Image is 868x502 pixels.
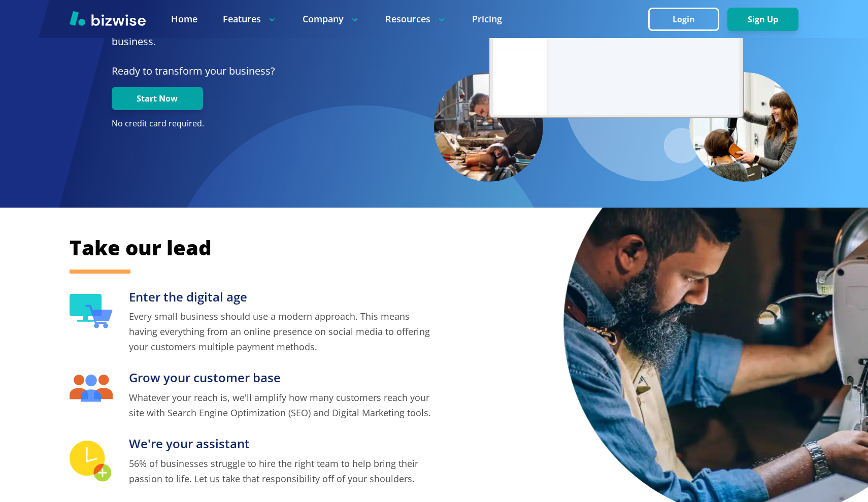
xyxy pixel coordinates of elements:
p: Ready to transform your business? [112,63,392,79]
p: Features [223,13,277,25]
h2: Take our lead [70,234,798,261]
button: Login [648,8,719,31]
h3: We're your assistant [129,436,434,452]
a: Login [648,15,727,24]
button: Sign Up [727,8,798,31]
button: Start Now [112,87,203,110]
p: Every small business should use a modern approach. This means having everything from an online pr... [129,309,434,354]
a: Home [171,13,197,25]
h3: Enter the digital age [129,289,434,306]
p: Company [303,13,360,25]
a: Pricing [472,13,502,25]
p: 56% of businesses struggle to hire the right team to help bring their passion to life. Let us tak... [129,456,434,486]
p: Whatever your reach is, we'll amplify how many customers reach your site with Search Engine Optim... [129,390,434,420]
a: Sign Up [727,15,798,24]
p: Resources [385,13,447,25]
a: Start Now [112,94,203,104]
img: Grow your customer base Icon [70,375,113,402]
img: Enter the digital age Icon [70,294,113,328]
p: No credit card required. [112,118,392,129]
h3: Grow your customer base [129,370,434,386]
img: We're your assistant Icon [70,441,113,483]
img: Bizwise Logo [70,11,146,26]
